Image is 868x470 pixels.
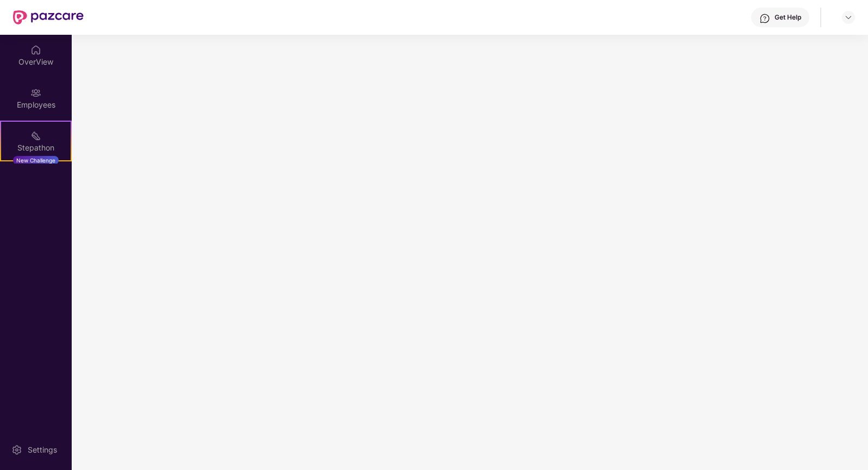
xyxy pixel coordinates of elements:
img: svg+xml;base64,PHN2ZyB4bWxucz0iaHR0cDovL3d3dy53My5vcmcvMjAwMC9zdmciIHdpZHRoPSIyMSIgaGVpZ2h0PSIyMC... [30,130,41,141]
div: Stepathon [1,142,71,153]
img: New Pazcare Logo [13,10,84,24]
img: svg+xml;base64,PHN2ZyBpZD0iSG9tZSIgeG1sbnM9Imh0dHA6Ly93d3cudzMub3JnLzIwMDAvc3ZnIiB3aWR0aD0iMjAiIG... [30,45,41,55]
img: svg+xml;base64,PHN2ZyBpZD0iRHJvcGRvd24tMzJ4MzIiIHhtbG5zPSJodHRwOi8vd3d3LnczLm9yZy8yMDAwL3N2ZyIgd2... [844,13,853,22]
div: New Challenge [13,156,59,165]
img: svg+xml;base64,PHN2ZyBpZD0iSGVscC0zMngzMiIgeG1sbnM9Imh0dHA6Ly93d3cudzMub3JnLzIwMDAvc3ZnIiB3aWR0aD... [759,13,770,24]
img: svg+xml;base64,PHN2ZyBpZD0iU2V0dGluZy0yMHgyMCIgeG1sbnM9Imh0dHA6Ly93d3cudzMub3JnLzIwMDAvc3ZnIiB3aW... [11,444,22,455]
div: Get Help [775,13,801,22]
div: Settings [24,444,60,455]
img: svg+xml;base64,PHN2ZyBpZD0iRW1wbG95ZWVzIiB4bWxucz0iaHR0cDovL3d3dy53My5vcmcvMjAwMC9zdmciIHdpZHRoPS... [30,87,41,98]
